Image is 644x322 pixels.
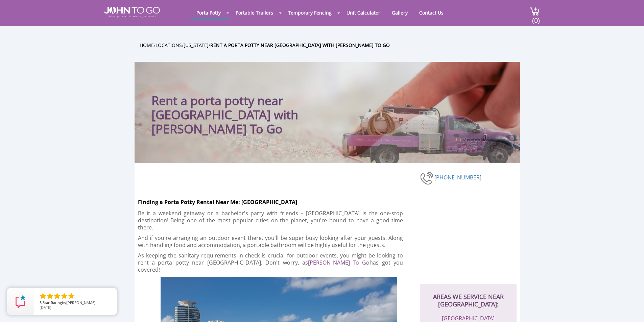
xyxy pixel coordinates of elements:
[532,10,540,25] span: (0)
[66,300,96,305] span: [PERSON_NAME]
[60,292,68,300] li: 
[151,75,369,136] h1: Rent a porta potty near [GEOGRAPHIC_DATA] with [PERSON_NAME] To Go
[414,6,449,19] a: Contact Us
[40,301,112,305] span: by
[387,6,413,19] a: Gallery
[283,6,337,19] a: Temporary Fencing
[138,210,403,231] p: Be it a weekend getaway or a bachelor's party with friends – [GEOGRAPHIC_DATA] is the one-stop de...
[184,42,209,48] a: [US_STATE]
[442,315,495,322] a: [GEOGRAPHIC_DATA]
[14,295,27,308] img: Review Rating
[53,292,61,300] li: 
[210,42,390,48] a: Rent a porta potty near [GEOGRAPHIC_DATA] with [PERSON_NAME] To Go
[308,259,369,266] a: [PERSON_NAME] To Go
[530,7,540,16] img: cart a
[40,300,42,305] span: 5
[427,284,510,308] h2: AREAS WE SERVICE NEAR [GEOGRAPHIC_DATA]:
[104,7,160,18] img: JOHN to go
[39,292,47,300] li: 
[67,292,75,300] li: 
[420,171,434,185] img: phone-number
[140,41,525,49] ul: / / /
[138,234,403,249] p: And if you're arranging an outdoor event there, you'll be super busy looking after your guests. A...
[138,252,403,273] p: As keeping the sanitary requirements in check is crucial for outdoor events, you might be looking...
[341,6,385,19] a: Unit Calculator
[40,305,51,310] span: [DATE]
[334,100,517,163] img: Truck
[43,300,62,305] span: Star Rating
[138,194,420,206] h2: Finding a Porta Potty Rental Near Me: [GEOGRAPHIC_DATA]
[140,42,154,48] a: Home
[46,292,54,300] li: 
[156,42,182,48] a: Locations
[191,6,226,19] a: Porta Potty
[231,6,278,19] a: Portable Trailers
[434,174,481,181] a: [PHONE_NUMBER]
